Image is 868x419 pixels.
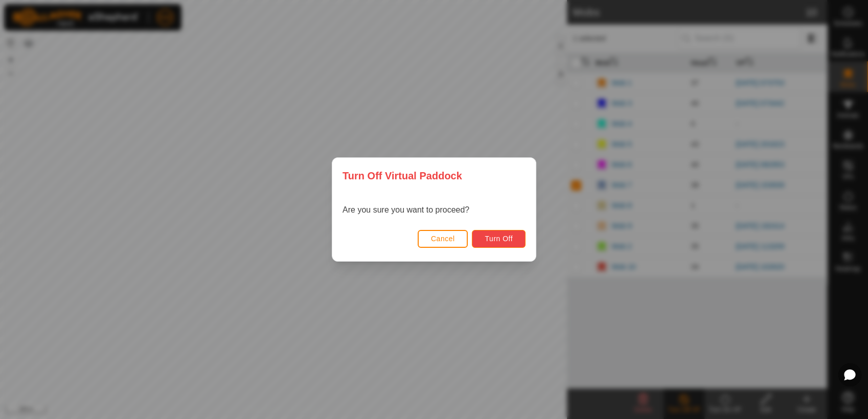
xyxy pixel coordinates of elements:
[431,235,455,243] span: Cancel
[472,230,526,248] button: Turn Off
[485,235,513,243] span: Turn Off
[418,230,468,248] button: Cancel
[342,204,469,216] p: Are you sure you want to proceed?
[342,168,462,183] span: Turn Off Virtual Paddock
